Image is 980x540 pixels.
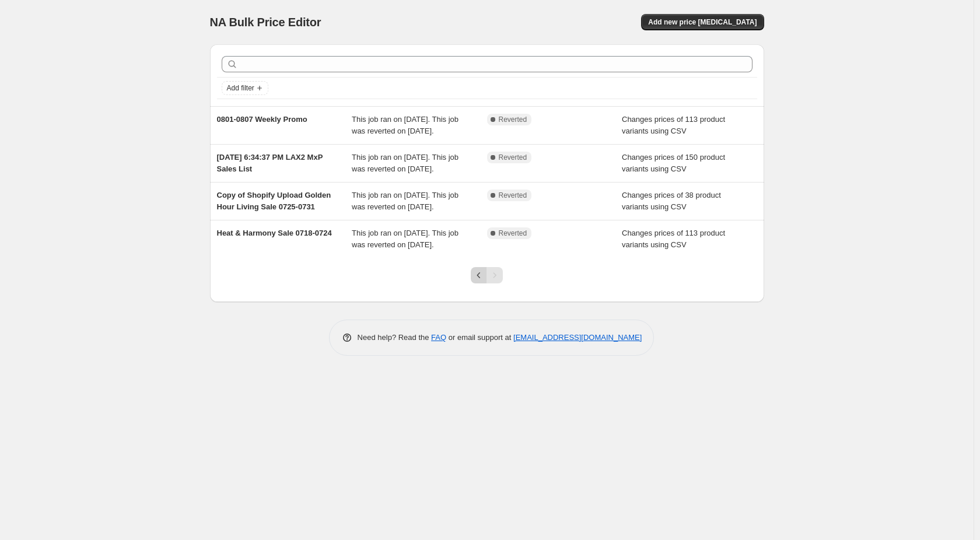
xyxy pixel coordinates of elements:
[648,17,757,27] span: Add new price [MEDICAL_DATA]
[227,83,254,93] span: Add filter
[222,81,268,95] button: Add filter
[352,153,459,173] span: This job ran on [DATE]. This job was reverted on [DATE].
[622,191,721,211] span: Changes prices of 38 product variants using CSV
[352,191,459,211] span: This job ran on [DATE]. This job was reverted on [DATE].
[513,333,642,342] a: [EMAIL_ADDRESS][DOMAIN_NAME]
[471,267,487,283] button: Previous
[622,115,725,135] span: Changes prices of 113 product variants using CSV
[471,267,503,283] nav: Pagination
[217,191,331,211] span: Copy of Shopify Upload Golden Hour Living Sale 0725-0731
[431,333,446,342] a: FAQ
[217,153,323,173] span: [DATE] 6:34:37 PM LAX2 MxP Sales List
[622,153,725,173] span: Changes prices of 150 product variants using CSV
[499,115,527,124] span: Reverted
[622,229,725,249] span: Changes prices of 113 product variants using CSV
[499,229,527,238] span: Reverted
[352,115,459,135] span: This job ran on [DATE]. This job was reverted on [DATE].
[446,333,513,342] span: or email support at
[499,153,527,162] span: Reverted
[217,229,332,237] span: Heat & Harmony Sale 0718-0724
[210,16,321,29] span: NA Bulk Price Editor
[641,14,764,30] button: Add new price [MEDICAL_DATA]
[217,115,307,124] span: 0801-0807 Weekly Promo
[358,333,432,342] span: Need help? Read the
[352,229,459,249] span: This job ran on [DATE]. This job was reverted on [DATE].
[499,191,527,200] span: Reverted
